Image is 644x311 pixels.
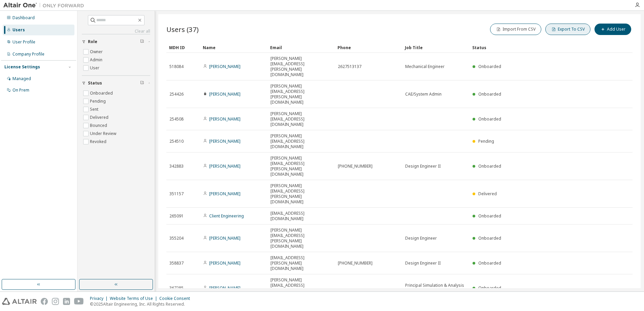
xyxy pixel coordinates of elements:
[270,83,332,105] span: [PERSON_NAME][EMAIL_ADDRESS][PERSON_NAME][DOMAIN_NAME]
[405,283,466,293] span: Principal Simulation & Analysis Engineer
[169,236,184,241] span: 355204
[169,139,184,144] span: 254510
[405,236,437,241] span: Design Engineer
[337,42,399,53] div: Phone
[169,116,184,122] span: 254508
[209,138,240,144] a: [PERSON_NAME]
[90,113,110,122] label: Delivered
[90,296,110,301] div: Privacy
[270,42,332,53] div: Email
[90,122,108,130] label: Bounced
[169,92,184,97] span: 254426
[203,42,265,53] div: Name
[478,91,501,97] span: Onboarded
[545,24,590,35] button: Export To CSV
[478,138,494,144] span: Pending
[270,133,332,149] span: [PERSON_NAME][EMAIL_ADDRESS][DOMAIN_NAME]
[82,34,150,49] button: Role
[110,296,159,301] div: Website Terms of Use
[209,235,240,241] a: [PERSON_NAME]
[88,80,102,86] span: Status
[169,191,184,197] span: 351157
[478,260,501,266] span: Onboarded
[2,298,37,305] img: altair_logo.svg
[90,138,108,146] label: Revoked
[140,80,144,86] span: Clear filter
[270,255,332,271] span: [EMAIL_ADDRESS][PERSON_NAME][DOMAIN_NAME]
[12,27,25,33] div: Users
[405,261,441,266] span: Design Engineer II
[90,130,118,138] label: Under Review
[478,213,501,219] span: Onboarded
[270,155,332,177] span: [PERSON_NAME][EMAIL_ADDRESS][PERSON_NAME][DOMAIN_NAME]
[52,298,59,305] img: instagram.svg
[169,42,197,53] div: MDH ID
[90,56,104,64] label: Admin
[12,51,44,57] div: Company Profile
[338,164,373,169] span: [PHONE_NUMBER]
[478,163,501,169] span: Onboarded
[140,39,144,44] span: Clear filter
[209,191,240,197] a: [PERSON_NAME]
[270,277,332,299] span: [PERSON_NAME][EMAIL_ADDRESS][PERSON_NAME][DOMAIN_NAME]
[209,285,240,291] a: [PERSON_NAME]
[478,235,501,241] span: Onboarded
[90,89,114,97] label: Onboarded
[90,301,194,307] p: © 2025 Altair Engineering, Inc. All Rights Reserved.
[88,39,97,44] span: Role
[270,111,332,127] span: [PERSON_NAME][EMAIL_ADDRESS][DOMAIN_NAME]
[209,116,240,122] a: [PERSON_NAME]
[82,29,150,34] a: Clear all
[3,2,88,9] img: Altair One
[472,42,598,53] div: Status
[490,24,541,35] button: Import From CSV
[270,56,332,77] span: [PERSON_NAME][EMAIL_ADDRESS][PERSON_NAME][DOMAIN_NAME]
[82,76,150,91] button: Status
[90,97,107,105] label: Pending
[405,164,441,169] span: Design Engineer II
[12,39,35,45] div: User Profile
[209,163,240,169] a: [PERSON_NAME]
[270,183,332,205] span: [PERSON_NAME][EMAIL_ADDRESS][PERSON_NAME][DOMAIN_NAME]
[90,48,104,56] label: Owner
[209,213,244,219] a: Client Engineering
[169,261,184,266] span: 358837
[90,64,101,72] label: User
[209,260,240,266] a: [PERSON_NAME]
[63,298,70,305] img: linkedin.svg
[41,298,48,305] img: facebook.svg
[169,64,184,69] span: 518084
[594,24,631,35] button: Add User
[169,164,184,169] span: 342883
[338,261,373,266] span: [PHONE_NUMBER]
[159,296,194,301] div: Cookie Consent
[209,91,240,97] a: [PERSON_NAME]
[4,64,40,70] div: License Settings
[12,76,31,81] div: Managed
[169,213,184,219] span: 265091
[90,105,100,113] label: Sent
[405,92,442,97] span: CAE/System Admin
[478,285,501,291] span: Onboarded
[405,42,467,53] div: Job Title
[166,25,199,34] span: Users (37)
[478,116,501,122] span: Onboarded
[209,64,240,69] a: [PERSON_NAME]
[338,64,361,69] span: 2627513137
[478,191,497,197] span: Delivered
[478,64,501,69] span: Onboarded
[405,64,445,69] span: Mechanical Engineer
[12,15,35,21] div: Dashboard
[169,285,184,291] span: 367285
[270,228,332,249] span: [PERSON_NAME][EMAIL_ADDRESS][PERSON_NAME][DOMAIN_NAME]
[74,298,84,305] img: youtube.svg
[270,211,332,221] span: [EMAIL_ADDRESS][DOMAIN_NAME]
[12,88,29,93] div: On Prem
